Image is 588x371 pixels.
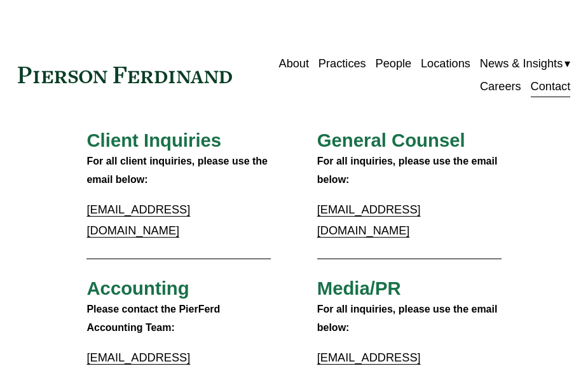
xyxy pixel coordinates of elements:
span: News & Insights [480,53,563,74]
a: Locations [421,52,470,75]
a: folder dropdown [480,52,571,75]
a: Contact [531,75,571,98]
a: Careers [480,75,521,98]
strong: Please contact the PierFerd Accounting Team: [86,304,222,333]
a: [EMAIL_ADDRESS][DOMAIN_NAME] [86,203,190,237]
strong: For all client inquiries, please use the email below: [86,156,270,185]
a: People [376,52,412,75]
strong: For all inquiries, please use the email below: [317,156,500,185]
a: Practices [318,52,366,75]
span: Client Inquiries [86,130,221,151]
span: Accounting [86,278,189,299]
strong: For all inquiries, please use the email below: [317,304,500,333]
a: About [278,52,309,75]
span: General Counsel [317,130,465,151]
span: Media/PR [317,278,401,299]
a: [EMAIL_ADDRESS][DOMAIN_NAME] [317,203,421,237]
